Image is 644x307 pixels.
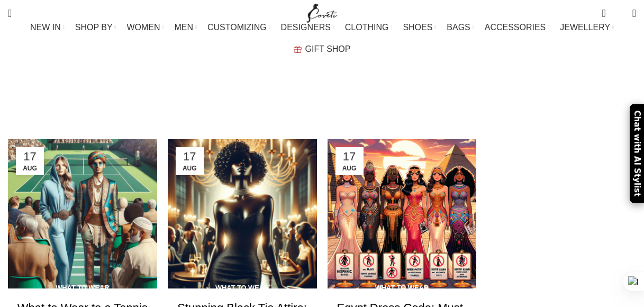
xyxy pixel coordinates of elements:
[294,46,302,53] img: GiftBag
[345,17,393,38] a: CLOTHING
[614,3,624,24] div: My Wishlist
[30,17,65,38] a: NEW IN
[403,22,432,32] span: SHOES
[345,22,389,32] span: CLOTHING
[175,17,197,38] a: MEN
[304,8,340,17] a: Site logo
[485,22,546,32] span: ACCESSORIES
[179,165,200,171] span: Aug
[126,22,160,32] span: WOMEN
[298,61,345,89] h1: Blog
[329,96,348,105] span: Blog
[20,151,40,162] span: 17
[603,5,611,13] span: 0
[294,39,351,60] a: GIFT SHOP
[126,17,164,38] a: WOMEN
[281,17,334,38] a: DESIGNERS
[485,17,550,38] a: ACCESSORIES
[596,3,611,24] a: 0
[175,22,194,32] span: MEN
[447,17,474,38] a: BAGS
[281,22,331,32] span: DESIGNERS
[207,22,267,32] span: CUSTOMIZING
[305,44,351,54] span: GIFT SHOP
[3,17,641,60] div: Main navigation
[339,165,360,171] span: Aug
[30,22,61,32] span: NEW IN
[616,11,624,19] span: 0
[215,284,269,292] a: What to wear
[375,284,429,292] a: What to wear
[75,17,116,38] a: SHOP BY
[75,22,113,32] span: SHOP BY
[207,17,270,38] a: CUSTOMIZING
[56,284,109,292] a: What to wear
[560,22,610,32] span: JEWELLERY
[560,17,614,38] a: JEWELLERY
[296,96,319,105] a: Home
[3,3,17,24] a: Search
[179,151,200,162] span: 17
[339,151,360,162] span: 17
[20,165,40,171] span: Aug
[447,22,470,32] span: BAGS
[403,17,436,38] a: SHOES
